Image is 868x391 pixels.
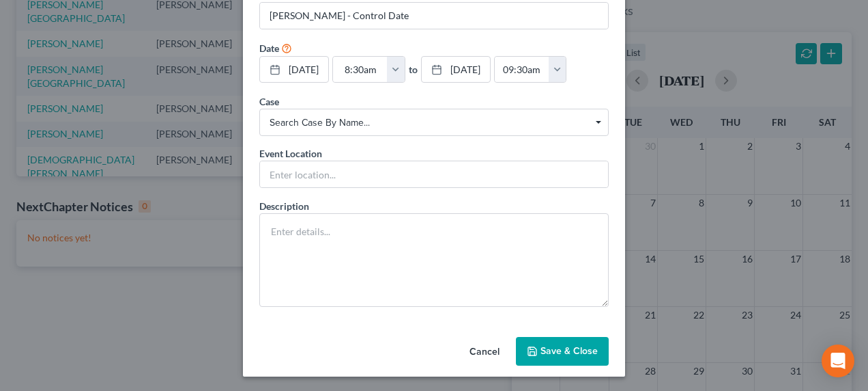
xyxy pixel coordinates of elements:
[260,57,328,83] a: [DATE]
[259,94,279,109] label: Case
[259,109,609,136] span: Select box activate
[260,161,608,187] input: Enter location...
[822,345,854,377] div: Open Intercom Messenger
[260,3,608,29] input: Enter event name...
[495,57,549,83] input: -- : --
[259,41,279,55] label: Date
[259,199,309,213] label: Description
[259,146,322,161] label: Event Location
[459,338,510,366] button: Cancel
[422,57,490,83] a: [DATE]
[333,57,388,83] input: -- : --
[516,337,609,366] button: Save & Close
[409,62,418,77] label: to
[270,116,598,130] span: Search case by name...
